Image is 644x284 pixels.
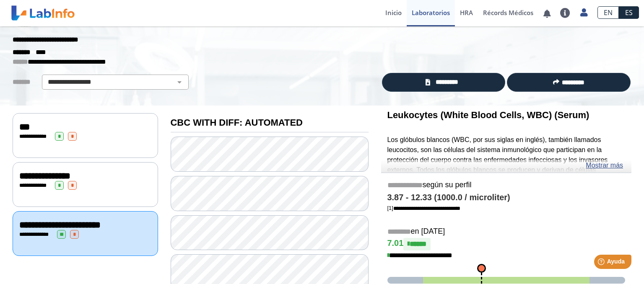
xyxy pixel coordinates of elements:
h5: en [DATE] [387,227,626,237]
a: Mostrar más [586,160,623,170]
iframe: Help widget launcher [569,251,635,275]
h4: 7.01 [387,238,626,250]
a: ES [619,6,639,19]
a: EN [597,6,619,19]
b: Leukocytes (White Blood Cells, WBC) (Serum) [387,110,589,120]
h5: según su perfil [387,181,626,190]
b: CBC WITH DIFF: AUTOMATED [171,117,303,128]
h4: 3.87 - 12.33 (1000.0 / microliter) [387,193,626,203]
a: [1] [387,205,460,211]
span: HRA [460,8,473,17]
p: Los glóbulos blancos (WBC, por sus siglas en inglés), también llamados leucocitos, son las célula... [387,135,626,255]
